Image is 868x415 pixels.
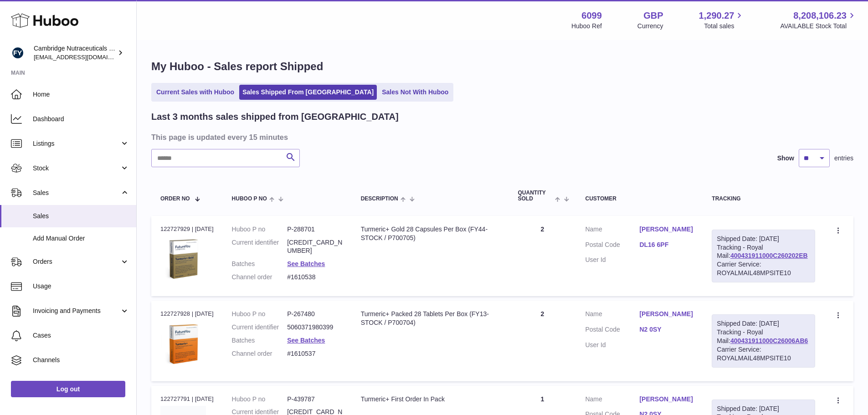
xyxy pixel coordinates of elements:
[287,395,343,404] dd: P-439787
[571,22,602,31] div: Huboo Ref
[699,10,734,22] span: 1,290.27
[151,59,853,74] h1: My Huboo - Sales report Shipped
[717,345,810,363] div: Carrier Service: ROYALMAIL48MPSITE10
[33,307,120,315] span: Invoicing and Payments
[585,225,639,236] dt: Name
[834,154,853,163] span: entries
[232,260,288,268] dt: Batches
[712,314,815,367] div: Tracking - Royal Mail:
[160,225,214,233] div: 122727929 | [DATE]
[33,189,120,197] span: Sales
[639,225,693,234] a: [PERSON_NAME]
[639,395,693,404] a: [PERSON_NAME]
[730,252,808,259] a: 400431911000C260202EB
[639,325,693,334] a: N2 0SY
[151,111,399,123] h2: Last 3 months sales shipped from [GEOGRAPHIC_DATA]
[518,190,553,202] span: Quantity Sold
[33,90,129,99] span: Home
[509,301,576,381] td: 2
[287,225,343,234] dd: P-288701
[287,260,325,267] a: See Batches
[585,196,693,202] div: Customer
[730,337,808,344] a: 400431911000C26006AB6
[33,234,129,243] span: Add Manual Order
[361,310,500,327] div: Turmeric+ Packed 28 Tablets Per Box (FY13-STOCK / P700704)
[34,53,134,61] span: [EMAIL_ADDRESS][DOMAIN_NAME]
[232,336,288,345] dt: Batches
[793,10,847,22] span: 8,208,106.23
[780,22,857,31] span: AVAILABLE Stock Total
[699,10,745,31] a: 1,290.27 Total sales
[361,225,500,242] div: Turmeric+ Gold 28 Capsules Per Box (FY44-STOCK / P700705)
[637,22,663,31] div: Currency
[232,323,288,332] dt: Current identifier
[712,230,815,282] div: Tracking - Royal Mail:
[287,238,343,256] dd: [CREDIT_CARD_NUMBER]
[581,10,602,22] strong: 6099
[232,310,288,318] dt: Huboo P no
[160,395,214,403] div: 122727791 | [DATE]
[585,256,639,264] dt: User Id
[160,310,214,318] div: 122727928 | [DATE]
[639,241,693,249] a: DL16 6PF
[33,282,129,291] span: Usage
[717,260,810,277] div: Carrier Service: ROYALMAIL48MPSITE10
[379,85,452,100] a: Sales Not With Huboo
[160,236,206,282] img: 60991720007859.jpg
[11,46,25,60] img: internalAdmin-6099@internal.huboo.com
[585,341,639,349] dt: User Id
[717,235,810,243] div: Shipped Date: [DATE]
[585,325,639,336] dt: Postal Code
[34,44,116,61] div: Cambridge Nutraceuticals Ltd
[33,331,129,340] span: Cases
[287,273,343,282] dd: #1610538
[287,349,343,358] dd: #1610537
[717,405,810,413] div: Shipped Date: [DATE]
[287,323,343,332] dd: 5060371980399
[160,196,190,202] span: Order No
[33,257,120,266] span: Orders
[232,273,288,282] dt: Channel order
[780,10,857,31] a: 8,208,106.23 AVAILABLE Stock Total
[643,10,663,22] strong: GBP
[232,225,288,234] dt: Huboo P no
[361,196,398,202] span: Description
[232,349,288,358] dt: Channel order
[717,319,810,328] div: Shipped Date: [DATE]
[33,356,129,364] span: Channels
[232,238,288,256] dt: Current identifier
[361,395,500,404] div: Turmeric+ First Order In Pack
[585,241,639,251] dt: Postal Code
[33,164,120,173] span: Stock
[239,85,377,100] a: Sales Shipped From [GEOGRAPHIC_DATA]
[509,216,576,296] td: 2
[33,139,120,148] span: Listings
[160,321,206,367] img: 60991619191506.png
[287,337,325,344] a: See Batches
[33,115,129,123] span: Dashboard
[232,395,288,404] dt: Huboo P no
[11,381,125,397] a: Log out
[712,196,815,202] div: Tracking
[33,212,129,220] span: Sales
[585,310,639,321] dt: Name
[704,22,745,31] span: Total sales
[777,154,794,163] label: Show
[153,85,237,100] a: Current Sales with Huboo
[151,132,851,142] h3: This page is updated every 15 minutes
[232,196,267,202] span: Huboo P no
[585,395,639,406] dt: Name
[639,310,693,318] a: [PERSON_NAME]
[287,310,343,318] dd: P-267480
